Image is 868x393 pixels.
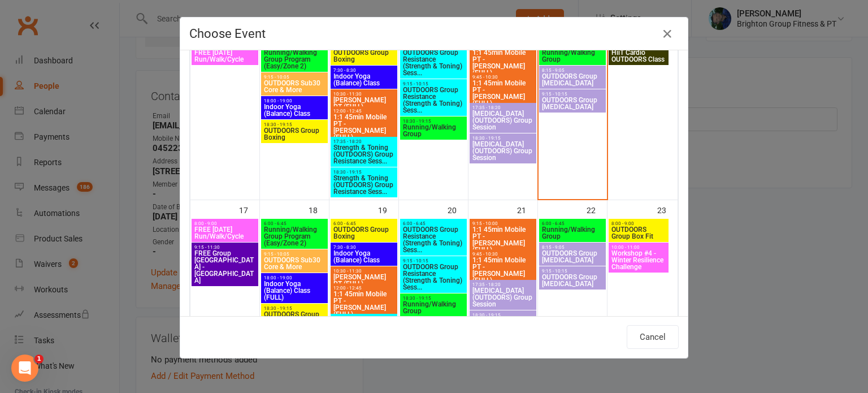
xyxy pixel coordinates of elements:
span: Indoor Yoga (Balance) Class [333,73,395,87]
span: 7:30 - 8:30 [333,68,395,73]
span: 12:00 - 12:45 [333,109,395,114]
div: 18 [309,200,329,219]
span: 6:00 - 6:45 [541,221,604,226]
span: 12:00 - 12:45 [333,286,395,291]
span: OUTDOORS Group Boxing [263,311,325,325]
span: 18:00 - 19:00 [263,98,325,103]
span: OUTDOORS Group Box Fit [611,226,666,240]
span: OUTDOORS Group Resistance (Strength & Toning) Sess... [402,87,465,114]
span: 6:00 - 6:45 [402,221,465,226]
span: Strength & Toning (OUTDOORS) Group Resistance Sess... [333,144,395,165]
div: 20 [448,200,468,219]
span: 18:30 - 19:15 [263,122,325,127]
span: Running/Walking Group Program (Easy/Zone 2) [263,226,325,247]
span: 18:30 - 19:15 [333,170,395,175]
div: 23 [657,200,678,219]
span: 18:30 - 19:15 [402,296,465,301]
span: 1 [34,355,44,364]
span: [MEDICAL_DATA] (OUTDOORS) Group Session [472,141,534,161]
span: OUTDOORS Group Boxing [333,49,395,63]
span: 18:30 - 19:15 [472,136,534,141]
span: 17:35 - 18:20 [333,139,395,144]
h4: Choose Event [189,27,679,41]
span: FREE [DATE] Run/Walk/Cycle [194,49,256,63]
span: 7:30 - 8:30 [333,245,395,250]
span: 9:15 - 11:30 [194,245,256,250]
span: Running/Walking Group [541,49,604,63]
span: 9:15 - 10:15 [541,92,604,97]
span: 9:15 - 10:15 [541,269,604,274]
span: OUTDOORS Group Resistance (Strength & Toning) Sess... [402,226,465,253]
span: OUTDOORS Group [MEDICAL_DATA] [541,73,604,87]
span: Strength & Toning (OUTDOORS) Group Resistance Sess... [333,175,395,195]
span: 9:15 - 10:05 [263,252,325,257]
iframe: Intercom live chat [11,355,38,382]
span: OUTDOORS Group [MEDICAL_DATA] [541,250,604,264]
span: Indoor Yoga (Balance) Class [333,250,395,264]
span: Running/Walking Group [402,124,465,137]
div: 17 [239,200,259,219]
span: 1:1 45min Mobile PT - [PERSON_NAME] (FULL) [472,49,534,76]
span: OUTDOORS Group Resistance (Strength & Toning) Sess... [402,49,465,76]
span: 17:35 - 18:20 [472,282,534,287]
span: OUTDOORS Group [MEDICAL_DATA] [541,97,604,110]
span: Running/Walking Group [402,301,465,314]
span: 10:30 - 11:30 [333,269,395,274]
span: 8:00 - 9:00 [194,221,256,226]
span: Indoor Yoga (Balance) Class (FULL) [263,280,325,301]
span: 9:15 - 10:00 [472,221,534,226]
span: Running/Walking Group Program (Easy/Zone 2) [263,49,325,70]
span: OUTDOORS Group Boxing [263,127,325,141]
span: 18:30 - 19:15 [472,313,534,318]
span: 9:45 - 10:30 [472,252,534,257]
span: 6:00 - 6:45 [333,221,395,226]
span: 1:1 45min Mobile PT - [PERSON_NAME] (FULL) [472,226,534,253]
span: 9:15 - 10:05 [263,75,325,80]
span: 1:1 45min Mobile PT - [PERSON_NAME] (FULL) [472,80,534,107]
span: 8:00 - 9:00 [611,221,666,226]
span: 18:30 - 19:15 [263,306,325,311]
span: 8:15 - 9:05 [541,245,604,250]
span: Workshop #4 - Winter Resilience Challenge [611,250,666,270]
span: Indoor Yoga (Balance) Class [263,103,325,117]
span: 10:00 - 11:00 [611,245,666,250]
span: [PERSON_NAME] PT (FULL) [333,97,395,110]
button: Cancel [627,325,679,349]
span: 18:30 - 19:15 [402,119,465,124]
span: FREE [DATE] Run/Walk/Cycle [194,226,256,240]
span: OUTDOORS Group Boxing [333,226,395,240]
span: [MEDICAL_DATA] (OUTDOORS) Group Session [472,110,534,131]
span: 10:30 - 11:30 [333,92,395,97]
span: Running/Walking Group [541,226,604,240]
span: OUTDOORS Group Resistance (Strength & Toning) Sess... [402,264,465,291]
span: 18:00 - 19:00 [263,275,325,280]
span: 17:35 - 18:20 [472,105,534,110]
div: 21 [517,200,537,219]
span: [MEDICAL_DATA] (OUTDOORS) Group Session [472,287,534,308]
button: Close [658,25,676,43]
span: OUTDOORS Sub30 Core & More [263,80,325,93]
span: FREE Group [GEOGRAPHIC_DATA] - [GEOGRAPHIC_DATA] [194,250,256,284]
span: [PERSON_NAME] PT (FULL) [333,274,395,287]
span: 8:15 - 9:05 [541,68,604,73]
span: 1:1 45min Mobile PT - [PERSON_NAME] (FULL) [472,257,534,284]
span: OUTDOORS Group [MEDICAL_DATA] [541,274,604,287]
span: 1:1 45min Mobile PT - [PERSON_NAME] (FULL) [333,291,395,318]
span: OUTDOORS Sub30 Core & More [263,257,325,270]
span: 9:45 - 10:30 [472,75,534,80]
span: 9:15 - 10:15 [402,81,465,87]
span: 9:15 - 10:15 [402,258,465,264]
div: 19 [378,200,398,219]
span: 1:1 45min Mobile PT - [PERSON_NAME] (FULL) [333,114,395,141]
span: 6:00 - 6:45 [263,221,325,226]
span: HiiT Cardio OUTDOORS Class [611,49,666,63]
div: 22 [587,200,607,219]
